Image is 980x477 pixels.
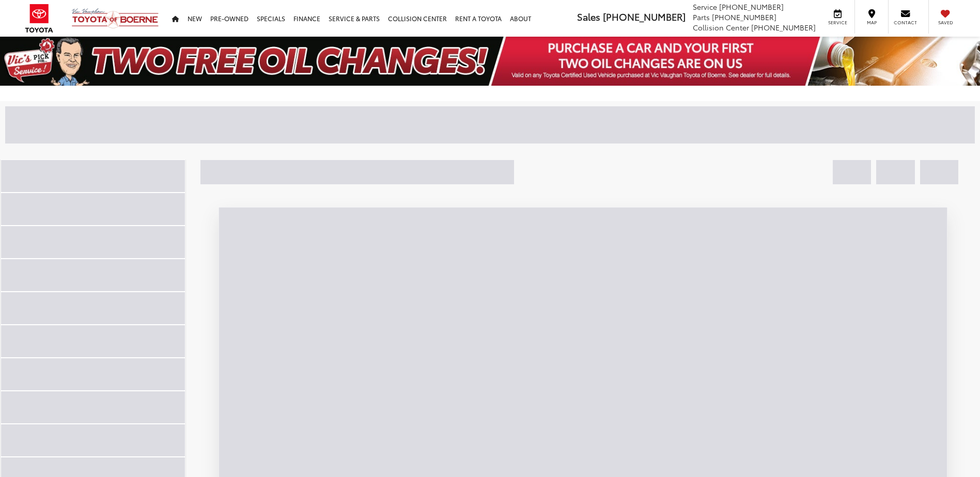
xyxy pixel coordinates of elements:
[712,12,776,22] span: [PHONE_NUMBER]
[826,19,849,26] span: Service
[693,12,710,22] span: Parts
[934,19,957,26] span: Saved
[751,22,816,33] span: [PHONE_NUMBER]
[719,2,784,12] span: [PHONE_NUMBER]
[693,22,749,33] span: Collision Center
[577,10,600,23] span: Sales
[603,10,686,23] span: [PHONE_NUMBER]
[693,2,717,12] span: Service
[71,8,159,29] img: Vic Vaughan Toyota of Boerne
[894,19,917,26] span: Contact
[860,19,883,26] span: Map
